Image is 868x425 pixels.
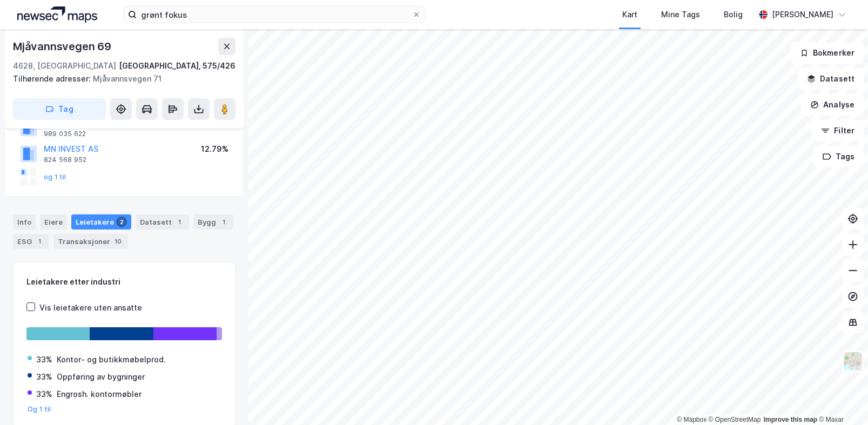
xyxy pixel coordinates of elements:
[622,8,637,21] div: Kart
[44,130,86,138] div: 989 035 622
[34,236,45,247] div: 1
[136,214,189,230] div: Datasett
[801,94,864,116] button: Analyse
[57,388,142,401] div: Engrosh. kontormøbler
[813,146,864,167] button: Tags
[17,6,97,23] img: logo.a4113a55bc3d86da70a041830d287a7e.svg
[36,353,52,366] div: 33%
[812,120,864,141] button: Filter
[677,416,706,423] a: Mapbox
[40,214,67,230] div: Eiere
[772,8,833,21] div: [PERSON_NAME]
[28,405,51,414] button: Og 1 til
[764,416,817,423] a: Improve this map
[13,234,49,249] div: ESG
[26,275,222,288] div: Leietakere etter industri
[814,373,868,425] div: Kontrollprogram for chat
[13,72,227,85] div: Mjåvannsvegen 71
[44,156,86,164] div: 824 568 952
[57,370,145,383] div: Oppføring av bygninger
[798,68,864,90] button: Datasett
[57,353,166,366] div: Kontor- og butikkmøbelprod.
[709,416,761,423] a: OpenStreetMap
[71,214,131,230] div: Leietakere
[119,59,235,72] div: [GEOGRAPHIC_DATA], 575/426
[13,59,116,72] div: 4628, [GEOGRAPHIC_DATA]
[814,373,868,425] iframe: Chat Widget
[843,351,863,372] img: Z
[13,38,113,55] div: Mjåvannsvegen 69
[13,98,106,120] button: Tag
[36,388,52,401] div: 33%
[661,8,700,21] div: Mine Tags
[201,143,228,156] div: 12.79%
[36,370,52,383] div: 33%
[53,234,128,249] div: Transaksjoner
[218,217,229,227] div: 1
[116,217,127,227] div: 2
[174,217,185,227] div: 1
[13,74,93,83] span: Tilhørende adresser:
[193,214,233,230] div: Bygg
[112,236,124,247] div: 10
[13,214,36,230] div: Info
[39,301,142,314] div: Vis leietakere uten ansatte
[137,6,412,23] input: Søk på adresse, matrikkel, gårdeiere, leietakere eller personer
[791,42,864,64] button: Bokmerker
[724,8,743,21] div: Bolig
